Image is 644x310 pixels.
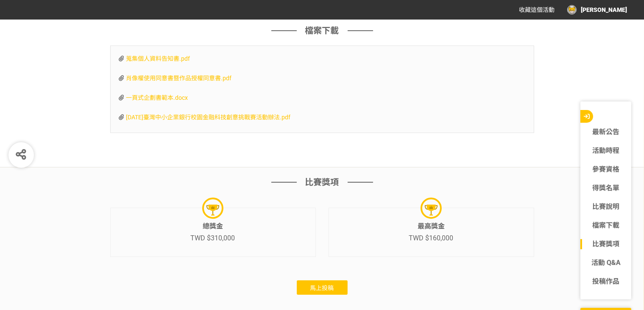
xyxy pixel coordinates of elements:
[580,146,631,156] a: 活動時程
[409,221,454,231] div: 最高獎金
[580,183,631,193] a: 得獎名單
[580,239,631,249] a: 比賽獎項
[580,220,631,231] a: 檔案下載
[297,280,348,295] button: 馬上投稿
[580,164,631,175] a: 參賽資格
[580,276,631,287] a: 投稿作品
[305,176,339,189] span: 比賽獎項
[206,203,219,216] img: award.0979b69.png
[191,221,235,231] div: 總獎金
[191,233,235,243] div: TWD $310,000
[126,55,190,62] a: 蒐集個人資料告知書.pdf
[126,75,232,82] a: 肖像權使用同意書暨作品授權同意書.pdf
[580,202,631,212] a: 比賽說明
[305,24,339,37] span: 檔案下載
[580,258,631,268] a: 活動 Q&A
[580,127,631,137] a: 最新公告
[126,94,188,101] a: 一頁式企劃書範本.docx
[519,6,555,13] span: 收藏這個活動
[126,114,291,121] a: [DATE]臺灣中小企業銀行校園金融科技創意挑戰賽活動辦法.pdf
[425,203,438,216] img: award.0979b69.png
[409,233,454,243] div: TWD $160,000
[310,285,334,291] span: 馬上投稿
